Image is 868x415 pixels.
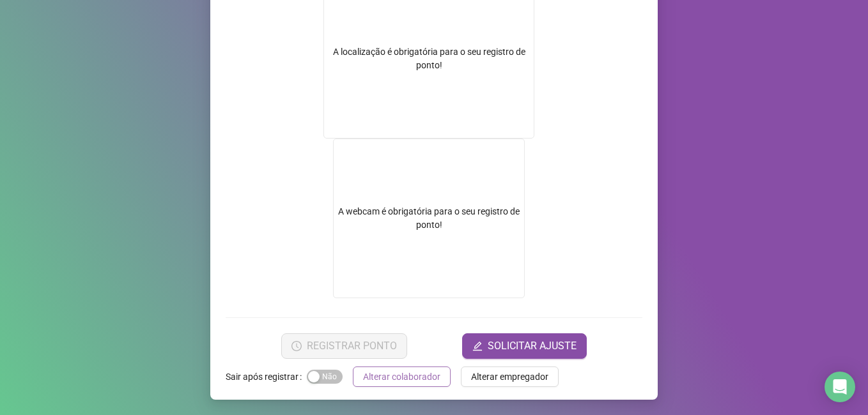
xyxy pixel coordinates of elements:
label: Sair após registrar [226,366,307,387]
span: Alterar colaborador [363,370,440,384]
span: Alterar empregador [471,370,548,384]
span: edit [472,341,483,351]
button: editSOLICITAR AJUSTE [462,333,587,359]
button: Alterar colaborador [353,366,451,387]
button: Alterar empregador [461,366,559,387]
div: Open Intercom Messenger [825,372,855,402]
div: A webcam é obrigatória para o seu registro de ponto! [333,139,525,298]
div: A localização é obrigatória para o seu registro de ponto! [324,45,534,72]
button: REGISTRAR PONTO [281,333,407,359]
span: SOLICITAR AJUSTE [488,338,577,354]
